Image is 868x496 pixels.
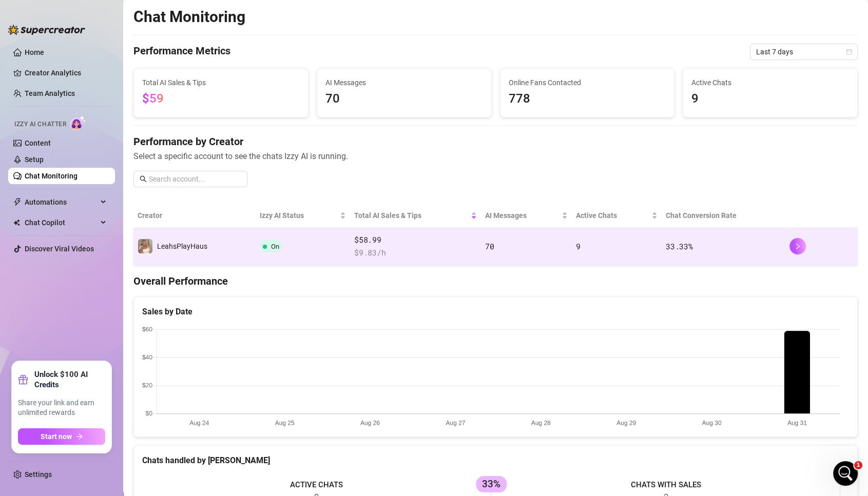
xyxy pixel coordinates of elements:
[833,461,858,486] iframe: Intercom live chat
[25,172,78,180] a: Chat Monitoring
[756,44,852,59] span: Last 7 days
[21,108,185,125] p: How can we help?
[691,77,849,88] span: Active Chats
[25,194,98,210] span: Automations
[177,16,195,35] div: Close
[10,254,195,395] div: Super Mass, Dark Mode, Message Library & Bump Improvements
[25,470,52,479] a: Settings
[142,454,849,467] div: Chats handled by [PERSON_NAME]
[572,204,662,228] th: Active Chats
[21,206,184,216] div: Schedule a FREE consulting call:
[41,432,72,441] span: Start now
[350,204,481,228] th: Total AI Sales & Tips
[256,204,351,228] th: Izzy AI Status
[51,320,103,361] button: Messages
[11,254,195,326] img: Super Mass, Dark Mode, Message Library & Bump Improvements
[103,320,154,361] button: Help
[46,172,60,183] div: Yoni
[354,234,477,246] span: $58.99
[509,89,666,109] span: 778
[133,44,230,60] h4: Performance Metrics
[25,139,51,147] a: Content
[271,243,279,250] span: On
[62,172,91,183] div: • 7h ago
[120,346,137,353] span: Help
[846,49,852,55] span: calendar
[46,163,311,171] span: Help me! It wont turn on, I swear now I am the onle thhats crying for help
[149,173,241,185] input: Search account...
[854,461,862,469] span: 1
[18,374,28,385] span: gift
[76,433,83,440] span: arrow-right
[25,89,75,97] a: Team Analytics
[260,210,338,221] span: Izzy AI Status
[157,242,207,250] span: LeahsPlayHaus
[138,239,152,253] img: LeahsPlayHaus
[133,204,256,228] th: Creator
[140,175,147,183] span: search
[481,204,572,228] th: AI Messages
[154,320,205,361] button: News
[142,77,300,88] span: Total AI Sales & Tips
[691,89,849,109] span: 9
[11,153,195,191] div: Profile image for YoniHelp me! It wont turn on, I swear now I am the onle thhats crying for helpY...
[70,115,86,130] img: AI Chatter
[576,210,649,221] span: Active Chats
[129,16,150,37] div: Profile image for Nir
[325,89,483,109] span: 70
[25,214,98,231] span: Chat Copilot
[133,150,858,163] span: Select a specific account to see the chats Izzy AI is running.
[142,91,164,106] span: $59
[666,241,692,251] span: 33.33 %
[485,241,494,251] span: 70
[325,77,483,88] span: AI Messages
[21,221,184,241] button: Find a time
[25,155,44,164] a: Setup
[18,398,105,418] span: Share your link and earn unlimited rewards
[25,48,44,56] a: Home
[34,369,105,390] strong: Unlock $100 AI Credits
[794,243,801,250] span: right
[354,247,477,259] span: $ 9.83 /h
[485,210,560,221] span: AI Messages
[149,16,169,37] div: Profile image for Yoni
[10,138,195,192] div: Recent messageProfile image for YoniHelp me! It wont turn on, I swear now I am the onle thhats cr...
[170,346,189,353] span: News
[133,7,245,27] h2: Chat Monitoring
[13,198,22,206] span: thunderbolt
[509,77,666,88] span: Online Fans Contacted
[21,147,184,157] div: Recent message
[60,346,95,353] span: Messages
[21,21,89,34] img: logo
[576,241,581,251] span: 9
[133,134,858,149] h4: Performance by Creator
[25,245,94,253] a: Discover Viral Videos
[21,162,42,183] div: Profile image for Yoni
[662,204,785,228] th: Chat Conversion Rate
[18,428,105,445] button: Start nowarrow-right
[142,305,849,318] div: Sales by Date
[13,219,20,226] img: Chat Copilot
[21,73,185,108] p: Hi [PERSON_NAME] 👋
[25,65,107,81] a: Creator Analytics
[133,274,858,288] h4: Overall Performance
[354,210,469,221] span: Total AI Sales & Tips
[8,25,85,35] img: logo-BBDzfeDw.svg
[110,16,130,37] img: Profile image for Giselle
[789,238,806,254] button: right
[14,120,66,129] span: Izzy AI Chatter
[14,346,37,353] span: Home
